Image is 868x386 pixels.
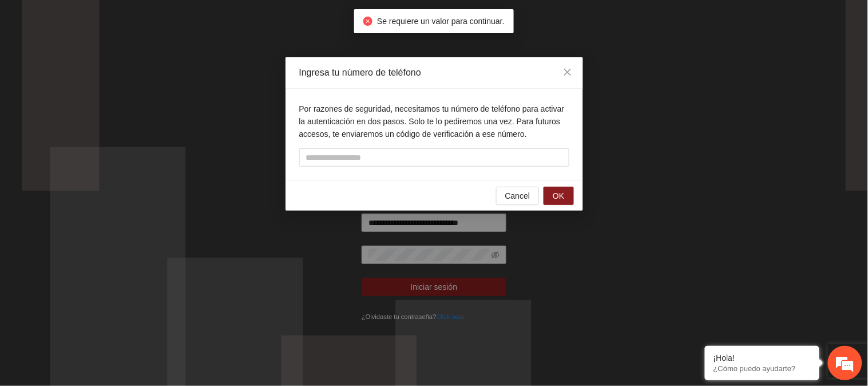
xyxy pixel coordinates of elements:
[299,66,569,79] div: Ingresa tu número de teléfono
[66,127,158,243] span: Estamos en línea.
[363,17,372,26] span: close-circle
[714,364,811,373] p: ¿Cómo puedo ayudarte?
[552,57,583,88] button: Close
[6,261,218,301] textarea: Escriba su mensaje y pulse “Intro”
[563,68,572,77] span: close
[714,353,811,363] div: ¡Hola!
[505,190,530,202] span: Cancel
[188,6,215,33] div: Minimizar ventana de chat en vivo
[377,17,505,26] span: Se requiere un valor para continuar.
[544,187,573,205] button: OK
[60,58,192,73] div: Chatee con nosotros ahora
[496,187,540,205] button: Cancel
[299,103,569,140] p: Por razones de seguridad, necesitamos tu número de teléfono para activar la autenticación en dos ...
[553,190,564,202] span: OK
